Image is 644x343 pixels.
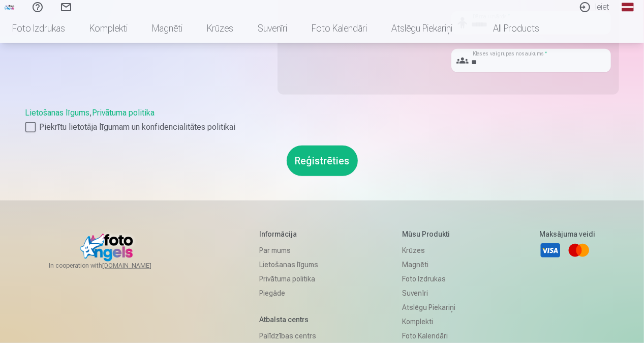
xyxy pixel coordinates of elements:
a: Privātuma politika [260,272,319,286]
a: Krūzes [402,243,455,258]
a: Magnēti [402,258,455,272]
a: [DOMAIN_NAME] [102,262,176,270]
h5: Mūsu produkti [402,229,455,239]
a: Magnēti [140,14,195,43]
a: Par mums [260,243,319,258]
img: /fa1 [4,4,15,10]
a: Suvenīri [402,286,455,300]
button: Reģistrēties [287,146,358,176]
a: Atslēgu piekariņi [379,14,465,43]
label: Piekrītu lietotāja līgumam un konfidencialitātes politikai [25,121,619,133]
a: Mastercard [568,239,590,262]
h5: Atbalsta centrs [260,315,319,325]
span: In cooperation with [49,262,176,270]
a: Lietošanas līgums [260,258,319,272]
h5: Informācija [260,229,319,239]
a: Lietošanas līgums [25,108,90,118]
div: , [25,107,619,133]
a: All products [465,14,551,43]
a: Komplekti [77,14,140,43]
a: Atslēgu piekariņi [402,300,455,315]
a: Krūzes [195,14,246,43]
a: Suvenīri [246,14,299,43]
a: Komplekti [402,315,455,329]
a: Foto izdrukas [402,272,455,286]
h5: Maksājuma veidi [539,229,595,239]
a: Piegāde [260,286,319,300]
a: Palīdzības centrs [260,329,319,343]
a: Foto kalendāri [299,14,379,43]
a: Privātuma politika [93,108,155,118]
a: Visa [539,239,562,262]
a: Foto kalendāri [402,329,455,343]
